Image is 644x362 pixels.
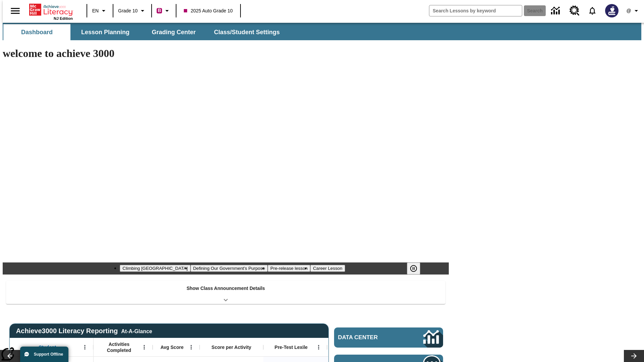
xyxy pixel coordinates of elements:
button: Slide 1 Climbing Mount Tai [120,265,190,272]
button: Grade: Grade 10, Select a grade [115,5,149,17]
span: 2025 Auto Grade 10 [184,7,232,14]
button: Open side menu [5,1,25,21]
button: Support Offline [20,347,68,362]
button: Slide 3 Pre-release lesson [268,265,310,272]
div: SubNavbar [3,24,286,40]
div: Pause [407,262,427,275]
span: Score per Activity [212,344,252,350]
span: Data Center [338,334,401,341]
button: Grading Center [140,24,207,40]
span: Pre-Test Lexile [275,344,308,350]
a: Notifications [584,2,601,19]
button: Open Menu [80,342,90,352]
span: Achieve3000 Literacy Reporting [16,327,152,335]
a: Data Center [547,2,566,20]
button: Slide 2 Defining Our Government's Purpose [191,265,268,272]
a: Home [29,3,73,16]
button: Open Menu [186,342,196,352]
span: Avg Score [160,344,183,350]
a: Resource Center, Will open in new tab [566,2,584,20]
button: Profile/Settings [623,5,644,17]
button: Boost Class color is violet red. Change class color [154,5,174,17]
span: EN [92,7,99,14]
span: @ [626,7,631,14]
span: Grade 10 [118,7,138,14]
button: Open Menu [139,342,149,352]
button: Language: EN, Select a language [89,5,111,17]
h1: welcome to achieve 3000 [3,47,449,60]
a: Data Center [334,327,443,348]
div: At-A-Glance [121,327,152,335]
span: Student [39,344,56,350]
div: Show Class Announcement Details [6,281,445,304]
button: Lesson carousel, Next [624,350,644,362]
span: B [158,6,161,15]
button: Lesson Planning [72,24,139,40]
span: Activities Completed [97,341,141,353]
input: search field [429,5,522,16]
img: Avatar [605,4,619,17]
span: NJ Edition [54,16,73,20]
button: Select a new avatar [601,2,623,19]
button: Class/Student Settings [209,24,285,40]
span: Support Offline [34,352,63,357]
div: Home [29,2,73,20]
p: Show Class Announcement Details [186,285,265,292]
button: Dashboard [3,24,70,40]
div: SubNavbar [3,23,641,40]
button: Open Menu [314,342,324,352]
button: Slide 4 Career Lesson [310,265,345,272]
button: Pause [407,262,420,275]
